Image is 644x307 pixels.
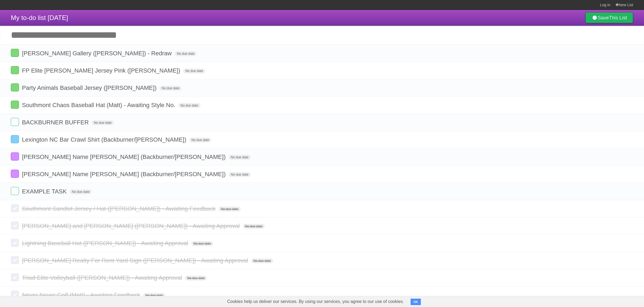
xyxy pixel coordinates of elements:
span: Never Never Golf (Matt) - Awaiting Feedback [22,292,141,298]
span: Southmont Sandlot Jersey / Hat ([PERSON_NAME]) - Awaiting Feedback [22,205,217,212]
label: Done [11,135,19,143]
label: Done [11,291,19,299]
label: Done [11,101,19,109]
span: No due date [175,51,197,56]
label: Done [11,66,19,74]
label: Done [11,221,19,230]
label: Done [11,204,19,212]
span: No due date [189,138,211,142]
span: No due date [92,120,114,125]
span: No due date [185,276,207,281]
span: Lightning Baseball Hat ([PERSON_NAME]) - Awaiting Approval [22,240,190,247]
span: Cookies help us deliver our services. By using our services, you agree to our use of cookies. [222,296,409,307]
span: Party Animals Baseball Jersey ([PERSON_NAME]) [22,84,158,91]
span: [PERSON_NAME] Name [PERSON_NAME] (Backburner/[PERSON_NAME]) [22,171,227,178]
label: Done [11,273,19,281]
span: No due date [160,86,181,91]
span: [PERSON_NAME] Gallery ([PERSON_NAME]) - Redraw [22,50,173,57]
span: No due date [70,189,92,194]
a: SaveThis List [585,12,633,23]
label: Done [11,152,19,161]
span: No due date [229,172,250,177]
span: No due date [178,103,200,108]
span: No due date [143,293,165,298]
span: No due date [229,155,250,160]
label: Done [11,49,19,57]
label: Done [11,239,19,247]
span: BACKBURNER BUFFER [22,119,90,126]
label: Done [11,83,19,91]
span: [PERSON_NAME] and [PERSON_NAME] ([PERSON_NAME]) - Awaiting Approval [22,223,241,229]
label: Done [11,256,19,264]
span: No due date [251,258,273,263]
span: No due date [183,69,205,73]
span: My to-do list [DATE] [11,14,68,21]
button: OK [411,299,421,305]
label: Done [11,187,19,195]
span: No due date [191,241,213,246]
span: EXAMPLE TASK [22,188,68,195]
span: Triad Elite Volleyball ([PERSON_NAME]) - Awaiting Approval [22,274,183,281]
span: No due date [243,224,265,229]
span: FP Elite [PERSON_NAME] Jersey Pink ([PERSON_NAME]) [22,67,181,74]
span: No due date [219,207,240,212]
label: Done [11,118,19,126]
span: [PERSON_NAME] Realty For Rent Yard Sign ([PERSON_NAME]) - Awaiting Approval [22,257,249,264]
label: Done [11,170,19,178]
b: This List [609,15,627,21]
span: Southmont Chaos Baseball Hat (Matt) - Awaiting Style No. [22,102,177,108]
span: [PERSON_NAME] Name [PERSON_NAME] (Backburner/[PERSON_NAME]) [22,153,227,160]
span: Lexington NC Bar Crawl Shirt (Backburner/[PERSON_NAME]) [22,136,188,143]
